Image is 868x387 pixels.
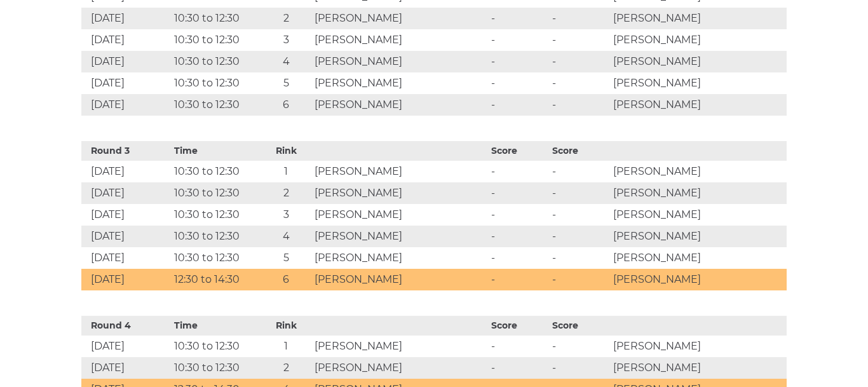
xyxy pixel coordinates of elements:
[488,204,549,226] td: -
[610,8,787,29] td: [PERSON_NAME]
[488,247,549,269] td: -
[610,226,787,247] td: [PERSON_NAME]
[311,226,488,247] td: [PERSON_NAME]
[171,161,261,182] td: 10:30 to 12:30
[81,336,171,357] td: [DATE]
[171,51,261,72] td: 10:30 to 12:30
[261,161,312,182] td: 1
[171,141,261,161] th: Time
[311,29,488,51] td: [PERSON_NAME]
[261,141,312,161] th: Rink
[488,182,549,204] td: -
[261,316,312,336] th: Rink
[311,336,488,357] td: [PERSON_NAME]
[488,316,549,336] th: Score
[171,226,261,247] td: 10:30 to 12:30
[549,72,610,94] td: -
[261,226,312,247] td: 4
[81,72,171,94] td: [DATE]
[549,141,610,161] th: Score
[261,94,312,116] td: 6
[81,247,171,269] td: [DATE]
[488,72,549,94] td: -
[311,247,488,269] td: [PERSON_NAME]
[171,316,261,336] th: Time
[488,357,549,379] td: -
[488,161,549,182] td: -
[549,357,610,379] td: -
[171,247,261,269] td: 10:30 to 12:30
[311,161,488,182] td: [PERSON_NAME]
[171,204,261,226] td: 10:30 to 12:30
[81,141,171,161] th: Round 3
[81,357,171,379] td: [DATE]
[261,8,312,29] td: 2
[81,316,171,336] th: Round 4
[171,72,261,94] td: 10:30 to 12:30
[311,269,488,290] td: [PERSON_NAME]
[488,8,549,29] td: -
[488,141,549,161] th: Score
[549,336,610,357] td: -
[261,247,312,269] td: 5
[610,336,787,357] td: [PERSON_NAME]
[610,94,787,116] td: [PERSON_NAME]
[549,29,610,51] td: -
[261,269,312,290] td: 6
[549,51,610,72] td: -
[171,182,261,204] td: 10:30 to 12:30
[261,51,312,72] td: 4
[81,51,171,72] td: [DATE]
[171,269,261,290] td: 12:30 to 14:30
[610,357,787,379] td: [PERSON_NAME]
[261,182,312,204] td: 2
[610,269,787,290] td: [PERSON_NAME]
[81,269,171,290] td: [DATE]
[549,8,610,29] td: -
[171,357,261,379] td: 10:30 to 12:30
[171,8,261,29] td: 10:30 to 12:30
[488,226,549,247] td: -
[549,182,610,204] td: -
[610,182,787,204] td: [PERSON_NAME]
[81,29,171,51] td: [DATE]
[261,357,312,379] td: 2
[610,161,787,182] td: [PERSON_NAME]
[549,316,610,336] th: Score
[549,161,610,182] td: -
[261,336,312,357] td: 1
[171,336,261,357] td: 10:30 to 12:30
[610,72,787,94] td: [PERSON_NAME]
[311,51,488,72] td: [PERSON_NAME]
[261,72,312,94] td: 5
[488,51,549,72] td: -
[81,182,171,204] td: [DATE]
[311,72,488,94] td: [PERSON_NAME]
[81,204,171,226] td: [DATE]
[81,8,171,29] td: [DATE]
[311,94,488,116] td: [PERSON_NAME]
[610,204,787,226] td: [PERSON_NAME]
[488,94,549,116] td: -
[171,94,261,116] td: 10:30 to 12:30
[488,269,549,290] td: -
[81,226,171,247] td: [DATE]
[610,29,787,51] td: [PERSON_NAME]
[311,182,488,204] td: [PERSON_NAME]
[549,247,610,269] td: -
[311,204,488,226] td: [PERSON_NAME]
[488,336,549,357] td: -
[610,51,787,72] td: [PERSON_NAME]
[81,161,171,182] td: [DATE]
[488,29,549,51] td: -
[549,204,610,226] td: -
[171,29,261,51] td: 10:30 to 12:30
[549,94,610,116] td: -
[549,269,610,290] td: -
[610,247,787,269] td: [PERSON_NAME]
[311,8,488,29] td: [PERSON_NAME]
[261,29,312,51] td: 3
[549,226,610,247] td: -
[261,204,312,226] td: 3
[311,357,488,379] td: [PERSON_NAME]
